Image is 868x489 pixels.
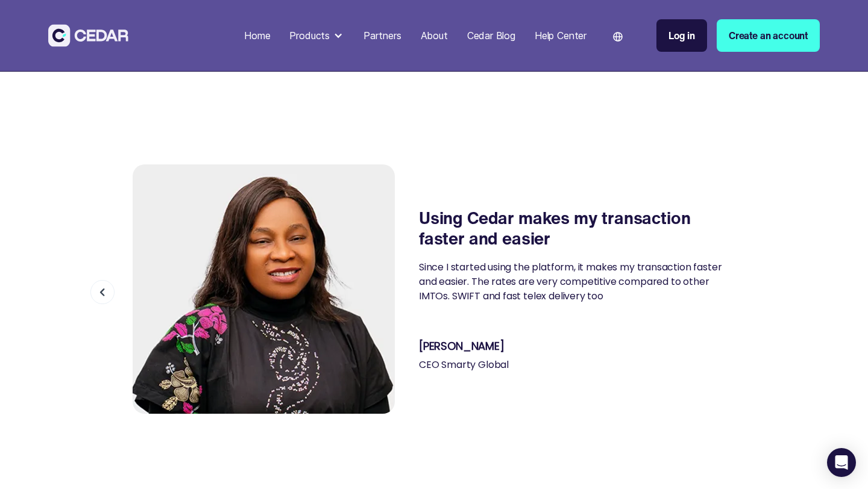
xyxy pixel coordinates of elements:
div: CEO Smarty Global [419,359,735,370]
div: Using Cedar makes my transaction faster and easier [419,208,735,248]
img: world icon [613,32,623,42]
div: Log in [668,28,695,43]
a: Log in [656,19,707,52]
div: [PERSON_NAME] [419,340,735,353]
a: Cedar Blog [462,22,520,49]
a: Home [239,22,275,49]
div: Home [244,28,270,43]
div: 3 of 3 [133,150,735,428]
div: Help Center [535,28,587,43]
a: About [416,22,453,49]
div: Products [285,23,349,48]
div: Products [289,28,330,43]
div: About [421,28,448,43]
div: carousel [133,150,735,428]
a: Create an account [717,19,820,52]
div: Since I started using the platform, it makes my transaction faster and easier. The rates are very... [419,260,735,304]
img: Ibukun Alebiosu [133,164,395,414]
div: Open Intercom Messenger [827,448,856,477]
div: previous slide [90,150,115,428]
div: Partners [363,28,401,43]
div: Cedar Blog [467,28,515,43]
a: Help Center [530,22,591,49]
a: Partners [359,22,406,49]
